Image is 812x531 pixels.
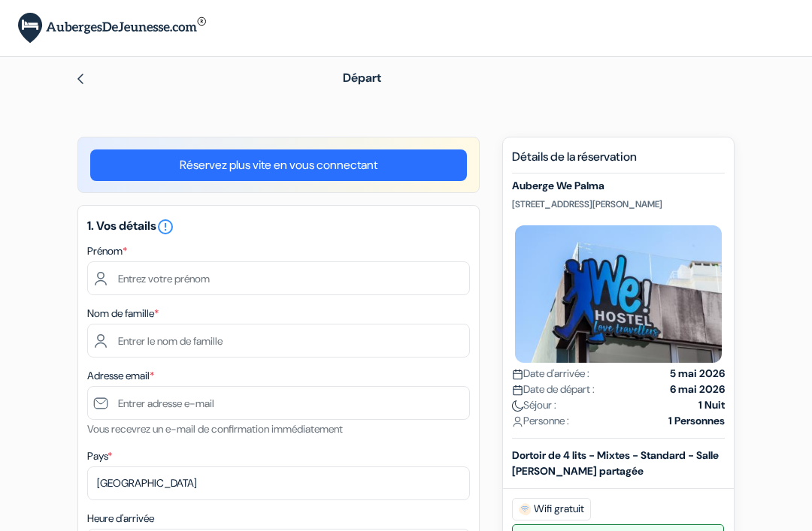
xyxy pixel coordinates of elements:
i: error_outline [156,218,174,236]
a: Réservez plus vite en vous connectant [90,149,467,181]
h5: 1. Vos détails [87,218,470,236]
a: error_outline [156,218,174,234]
label: Adresse email [87,368,154,384]
img: calendar.svg [512,385,523,396]
input: Entrer adresse e-mail [87,386,470,420]
img: free_wifi.svg [519,503,531,515]
input: Entrez votre prénom [87,261,470,295]
span: Départ [343,70,381,86]
label: Heure d'arrivée [87,511,154,526]
span: Séjour : [512,397,556,413]
span: Date de départ : [512,382,595,397]
input: Entrer le nom de famille [87,324,470,358]
img: AubergesDeJeunesse.com [18,13,206,44]
label: Pays [87,448,112,464]
img: left_arrow.svg [74,73,86,85]
p: [STREET_ADDRESS][PERSON_NAME] [512,198,725,210]
strong: 1 Nuit [698,397,725,413]
strong: 5 mai 2026 [670,366,725,382]
h5: Détails de la réservation [512,149,725,173]
h5: Auberge We Palma [512,180,725,192]
img: user_icon.svg [512,416,523,427]
strong: 6 mai 2026 [670,382,725,397]
label: Prénom [87,243,127,259]
span: Personne : [512,413,569,429]
b: Dortoir de 4 lits - Mixtes - Standard - Salle [PERSON_NAME] partagée [512,448,719,478]
span: Wifi gratuit [512,498,591,520]
label: Nom de famille [87,306,159,321]
strong: 1 Personnes [668,413,725,429]
img: calendar.svg [512,369,523,380]
span: Date d'arrivée : [512,366,589,382]
small: Vous recevrez un e-mail de confirmation immédiatement [87,422,343,436]
img: moon.svg [512,400,523,412]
